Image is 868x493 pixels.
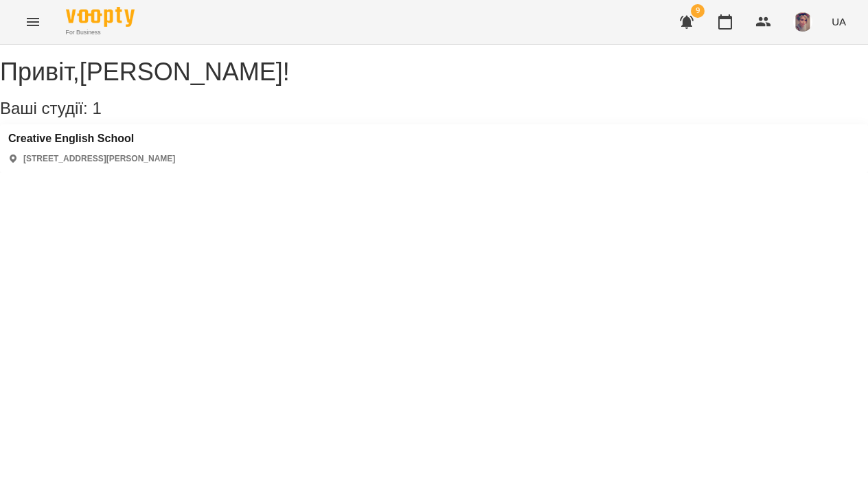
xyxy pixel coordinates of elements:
[8,133,175,145] a: Creative English School
[23,153,175,165] p: [STREET_ADDRESS][PERSON_NAME]
[793,12,812,32] img: a483dbc009e58a97c0d94edca9b492ff.jpg
[66,28,135,37] span: For Business
[66,7,135,27] img: Voopty Logo
[691,4,705,18] span: 9
[92,99,101,117] span: 1
[16,5,49,38] button: Menu
[832,14,846,29] span: UA
[826,9,852,34] button: UA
